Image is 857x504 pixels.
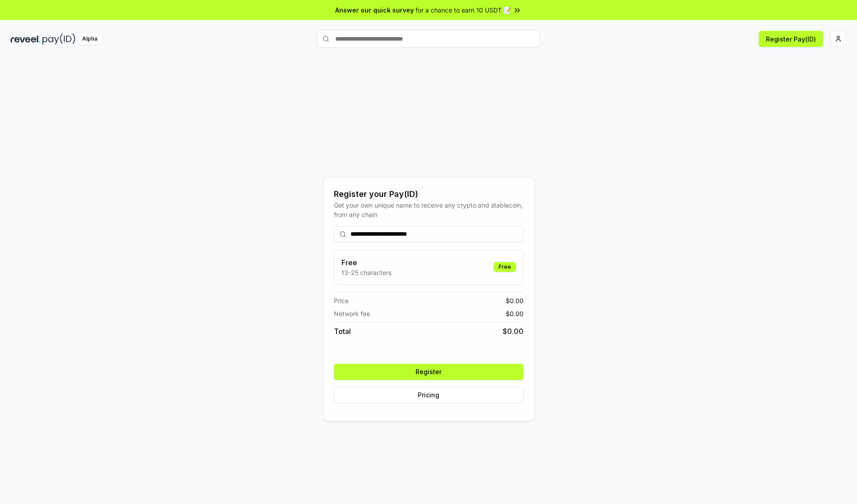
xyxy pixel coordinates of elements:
[759,31,823,47] button: Register Pay(ID)
[506,296,524,305] span: $ 0.00
[335,5,414,15] span: Answer our quick survey
[416,5,511,15] span: for a chance to earn 10 USDT 📝
[42,33,75,45] img: pay_id
[334,387,524,403] button: Pricing
[334,188,524,200] div: Register your Pay(ID)
[341,268,391,277] p: 13-25 characters
[334,326,351,337] span: Total
[334,309,370,318] span: Network fee
[341,257,391,268] h3: Free
[334,200,524,219] div: Get your own unique name to receive any crypto and stablecoin, from any chain
[334,364,524,380] button: Register
[77,33,102,45] div: Alpha
[11,33,41,45] img: reveel_dark
[503,326,524,337] span: $ 0.00
[506,309,524,318] span: $ 0.00
[334,296,349,305] span: Price
[494,262,516,272] div: Free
